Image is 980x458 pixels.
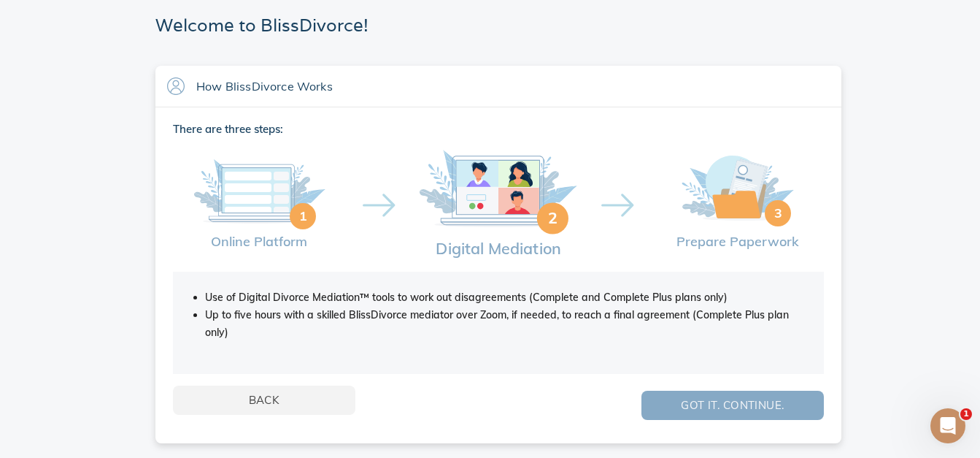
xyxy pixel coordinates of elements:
tspan: 3 [774,205,782,221]
div: Digital Mediation [436,241,561,257]
iframe: Intercom live chat [930,408,965,443]
div: Online Platform [211,235,307,248]
div: Prepare Paperwork [676,235,799,248]
span: Got it. Continue. [665,396,800,415]
div: How BlissDivorce Works [196,78,830,95]
h1: Welcome to BlissDivorce! [155,14,369,37]
li: Up to five hours with a skilled BlissDivorce mediator over Zoom, if needed, to reach a final agre... [205,307,806,342]
span: Back [196,391,332,410]
span: 1 [960,408,972,420]
tspan: 1 [299,207,307,224]
li: Use of Digital Divorce Mediation™ tools to work out disagreements (Complete and Complete Plus pla... [205,289,806,307]
button: Got it. Continue. [641,391,824,420]
div: There are three steps: [173,119,824,139]
tspan: 2 [548,207,557,227]
button: Back [173,386,355,415]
